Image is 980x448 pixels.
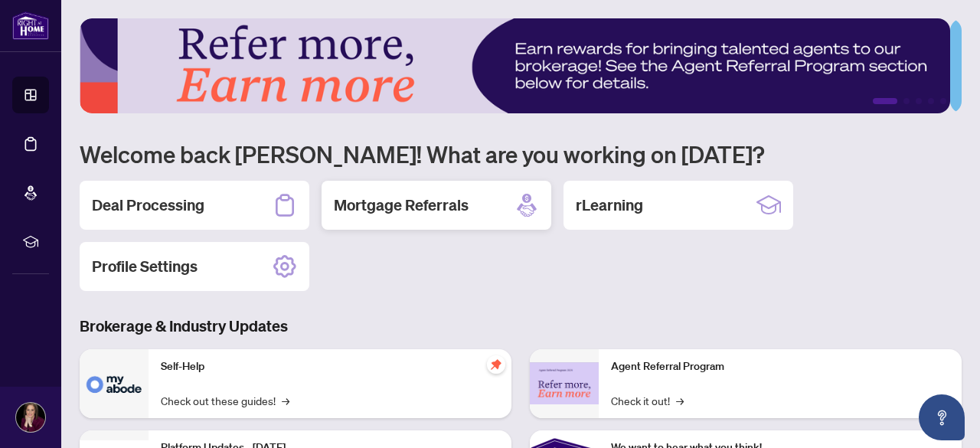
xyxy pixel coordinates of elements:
span: → [676,392,684,409]
span: → [282,392,289,409]
h3: Brokerage & Industry Updates [80,316,962,337]
button: 5 [940,98,946,104]
a: Check out these guides!→ [161,392,289,409]
span: pushpin [487,355,505,374]
p: Self-Help [161,358,499,375]
h2: Mortgage Referrals [334,195,469,216]
img: logo [12,11,49,40]
a: Check it out!→ [611,392,684,409]
h2: Deal Processing [92,195,204,216]
h2: Profile Settings [92,256,198,277]
button: Open asap [919,394,965,440]
button: 4 [928,98,934,104]
img: Self-Help [80,349,149,418]
button: 2 [903,98,910,104]
button: 3 [916,98,922,104]
button: 1 [873,98,897,104]
img: Slide 0 [80,18,950,113]
img: Profile Icon [16,403,45,432]
h1: Welcome back [PERSON_NAME]! What are you working on [DATE]? [80,139,962,168]
h2: rLearning [576,195,643,216]
img: Agent Referral Program [530,362,599,404]
p: Agent Referral Program [611,358,949,375]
